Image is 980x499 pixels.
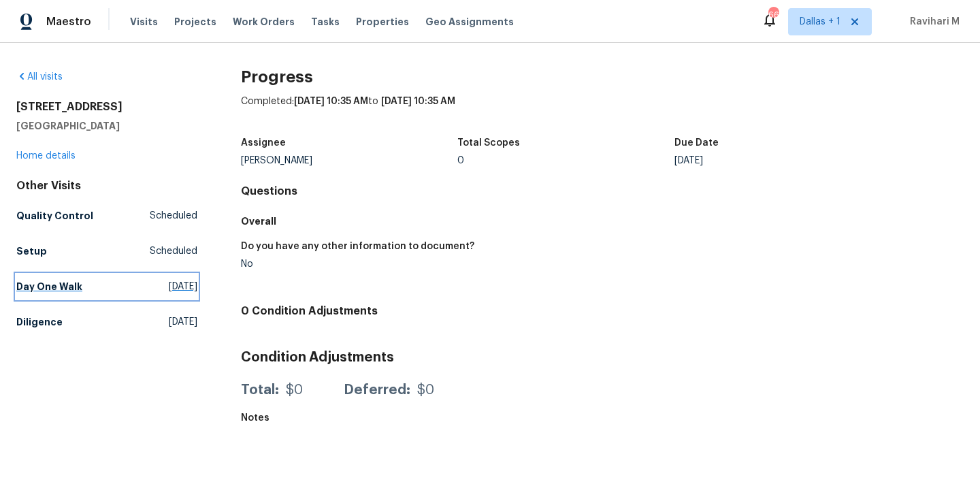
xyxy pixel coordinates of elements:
h2: [STREET_ADDRESS] [16,100,197,114]
a: Home details [16,151,76,161]
div: $0 [286,383,303,397]
span: Visits [130,15,158,29]
div: $0 [417,383,434,397]
span: Work Orders [233,15,295,29]
span: Properties [356,15,409,29]
a: SetupScheduled [16,239,197,263]
span: Projects [174,15,216,29]
h3: Condition Adjustments [241,351,964,364]
div: [DATE] [674,156,892,165]
div: Other Visits [16,179,197,193]
div: 0 [457,156,674,165]
h5: Due Date [674,138,719,148]
span: [DATE] [169,280,197,293]
a: Quality ControlScheduled [16,204,197,228]
span: Scheduled [150,209,197,223]
div: Total: [241,383,279,397]
span: Scheduled [150,244,197,258]
h5: [GEOGRAPHIC_DATA] [16,119,197,133]
h4: Questions [241,184,964,198]
h5: Total Scopes [457,138,520,148]
h5: Setup [16,244,47,258]
h4: 0 Condition Adjustments [241,304,964,318]
span: Ravihari M [904,15,960,29]
div: 66 [768,8,778,22]
div: Completed: to [241,95,964,130]
span: [DATE] 10:35 AM [381,97,455,106]
span: Geo Assignments [425,15,514,29]
h2: Progress [241,70,964,84]
span: Tasks [311,17,340,27]
span: [DATE] [169,315,197,329]
h5: Notes [241,413,269,423]
h5: Overall [241,214,964,228]
div: No [241,259,591,269]
h5: Assignee [241,138,286,148]
h5: Do you have any other information to document? [241,242,474,251]
span: [DATE] 10:35 AM [294,97,368,106]
div: Deferred: [344,383,410,397]
h5: Quality Control [16,209,93,223]
a: Day One Walk[DATE] [16,274,197,299]
h5: Diligence [16,315,63,329]
a: Diligence[DATE] [16,310,197,334]
span: Dallas + 1 [800,15,840,29]
h5: Day One Walk [16,280,82,293]
span: Maestro [46,15,91,29]
a: All visits [16,72,63,82]
div: [PERSON_NAME] [241,156,458,165]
